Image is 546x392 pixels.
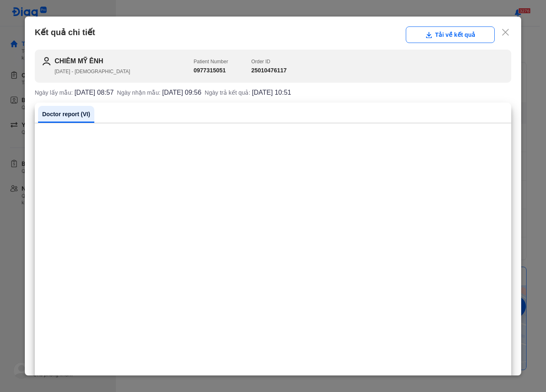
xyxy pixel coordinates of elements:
[194,66,228,75] h3: 0977315051
[38,106,94,123] a: Doctor report (VI)
[117,89,201,96] div: Ngày nhận mẫu:
[74,89,114,96] span: [DATE] 08:57
[251,66,287,75] h3: 25010476117
[35,89,114,96] div: Ngày lấy mẫu:
[55,69,130,74] span: [DATE] - [DEMOGRAPHIC_DATA]
[55,56,194,66] h2: CHIÊM MỸ ÊNH
[251,59,270,65] span: Order ID
[194,59,228,65] span: Patient Number
[35,26,511,43] div: Kết quả chi tiết
[252,89,291,96] span: [DATE] 10:51
[162,89,201,96] span: [DATE] 09:56
[406,26,495,43] button: Tải về kết quả
[205,89,291,96] div: Ngày trả kết quả:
